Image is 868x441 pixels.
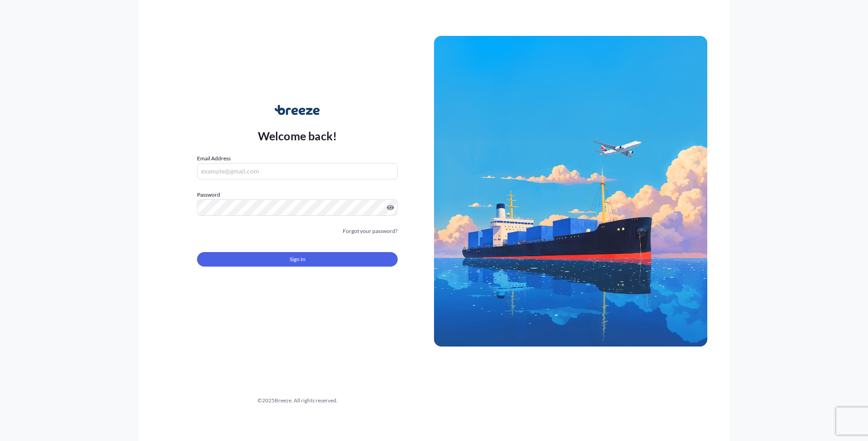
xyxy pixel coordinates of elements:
[434,36,707,347] img: Ship illustration
[387,204,394,211] button: Show password
[197,154,231,163] label: Email Address
[197,190,398,199] label: Password
[258,129,337,143] p: Welcome back!
[197,163,398,179] input: example@gmail.com
[290,255,306,264] span: Sign In
[161,396,434,405] div: © 2025 Breeze. All rights reserved.
[343,227,398,236] a: Forgot your password?
[197,252,398,267] button: Sign In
